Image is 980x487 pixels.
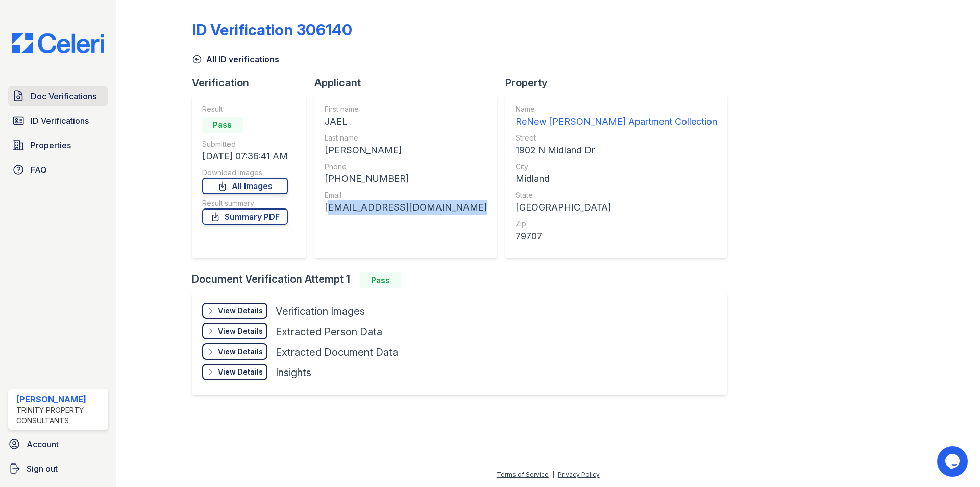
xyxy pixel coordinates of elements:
[516,229,717,243] div: 79707
[202,117,243,133] div: Pass
[192,76,314,90] div: Verification
[314,76,505,90] div: Applicant
[516,161,717,172] div: City
[325,200,487,215] div: [EMAIL_ADDRESS][DOMAIN_NAME]
[516,114,717,129] div: ReNew [PERSON_NAME] Apartment Collection
[516,104,717,129] a: Name ReNew [PERSON_NAME] Apartment Collection
[4,33,112,53] img: CE_Logo_Blue-a8612792a0a2168367f1c8372b55b34899dd931a85d93a1a3d3e32e68fde9ad4.png
[558,471,600,478] a: Privacy Policy
[8,159,108,180] a: FAQ
[4,458,112,479] a: Sign out
[202,198,288,208] div: Result summary
[218,346,263,357] div: View Details
[276,304,365,318] div: Verification Images
[27,462,58,475] span: Sign out
[276,324,382,339] div: Extracted Person Data
[192,20,352,39] div: ID Verification 306140
[8,86,108,106] a: Doc Verifications
[218,367,263,377] div: View Details
[497,471,549,478] a: Terms of Service
[505,76,736,90] div: Property
[325,143,487,157] div: [PERSON_NAME]
[31,139,71,151] span: Properties
[202,168,288,178] div: Download Images
[16,393,104,405] div: [PERSON_NAME]
[218,326,263,336] div: View Details
[516,219,717,229] div: Zip
[202,149,288,164] div: [DATE] 07:36:41 AM
[325,133,487,143] div: Last name
[276,365,311,380] div: Insights
[516,200,717,215] div: [GEOGRAPHIC_DATA]
[325,190,487,200] div: Email
[202,208,288,225] a: Summary PDF
[202,139,288,149] div: Submitted
[27,438,59,450] span: Account
[360,272,401,288] div: Pass
[202,104,288,114] div: Result
[4,434,112,454] a: Account
[937,446,970,477] iframe: chat widget
[31,114,89,127] span: ID Verifications
[325,172,487,186] div: [PHONE_NUMBER]
[16,405,104,426] div: Trinity Property Consultants
[192,272,736,288] div: Document Verification Attempt 1
[325,161,487,172] div: Phone
[192,53,279,65] a: All ID verifications
[31,90,96,102] span: Doc Verifications
[325,114,487,129] div: JAEL
[218,306,263,316] div: View Details
[516,190,717,200] div: State
[552,471,554,478] div: |
[325,104,487,114] div: First name
[516,172,717,186] div: Midland
[276,345,398,359] div: Extracted Document Data
[31,164,47,176] span: FAQ
[516,143,717,157] div: 1902 N Midland Dr
[202,178,288,194] a: All Images
[8,110,108,131] a: ID Verifications
[516,133,717,143] div: Street
[8,135,108,155] a: Properties
[516,104,717,114] div: Name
